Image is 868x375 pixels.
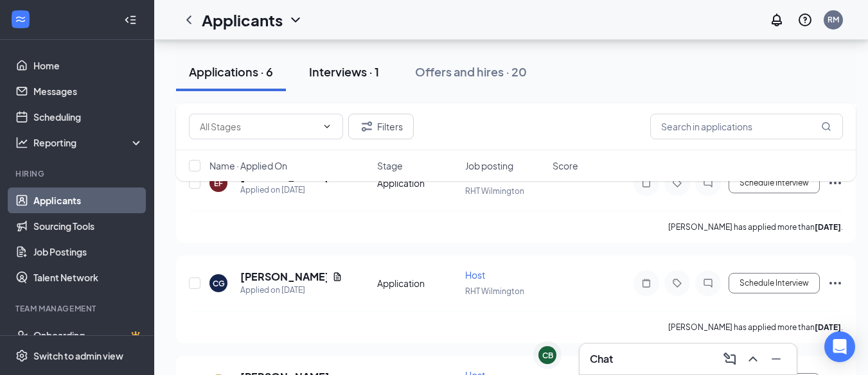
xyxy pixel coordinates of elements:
p: [PERSON_NAME] has applied more than . [668,322,843,333]
h5: [PERSON_NAME] [240,270,327,284]
button: Filter Filters [348,114,414,139]
div: Applied on [DATE] [240,284,342,297]
div: Offers and hires · 20 [415,64,527,80]
input: Search in applications [650,114,843,139]
a: Scheduling [33,104,143,130]
svg: ChevronUp [745,351,761,367]
button: ChevronUp [743,349,763,369]
a: Home [33,53,143,78]
b: [DATE] [815,222,841,232]
p: [PERSON_NAME] has applied more than . [668,222,843,232]
svg: Filter [359,119,375,134]
svg: Settings [15,349,28,362]
h1: Applicants [202,9,283,31]
h3: Chat [590,352,613,366]
svg: Analysis [15,136,28,149]
svg: Ellipses [828,275,843,291]
div: Switch to admin view [33,349,123,362]
svg: ChatInactive [700,278,716,288]
button: ComposeMessage [720,349,740,369]
b: [DATE] [815,322,841,332]
a: Applicants [33,187,143,213]
div: Hiring [15,168,141,179]
span: Host [465,269,485,281]
div: Open Intercom Messenger [824,331,855,362]
span: RHT Wilmington [465,286,524,296]
svg: Note [639,278,654,288]
svg: MagnifyingGlass [821,121,831,132]
svg: Tag [669,278,685,288]
input: All Stages [200,119,317,134]
a: Sourcing Tools [33,213,143,239]
div: CB [542,350,553,361]
div: Application [377,277,457,290]
button: Schedule Interview [729,273,820,293]
svg: Minimize [768,351,784,367]
svg: WorkstreamLogo [14,13,27,26]
a: Talent Network [33,265,143,290]
svg: ChevronDown [322,121,332,132]
svg: Document [332,272,342,282]
span: Stage [377,159,403,172]
svg: ChevronLeft [181,12,197,28]
a: Messages [33,78,143,104]
span: Job posting [465,159,513,172]
div: RM [828,14,839,25]
a: OnboardingCrown [33,322,143,348]
svg: Notifications [769,12,784,28]
div: Interviews · 1 [309,64,379,80]
svg: ComposeMessage [722,351,738,367]
div: Applications · 6 [189,64,273,80]
svg: QuestionInfo [797,12,813,28]
span: Name · Applied On [209,159,287,172]
button: Minimize [766,349,786,369]
div: Team Management [15,303,141,314]
span: Score [553,159,578,172]
div: CG [213,278,225,289]
svg: ChevronDown [288,12,303,28]
svg: Collapse [124,13,137,26]
div: Reporting [33,136,144,149]
a: Job Postings [33,239,143,265]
